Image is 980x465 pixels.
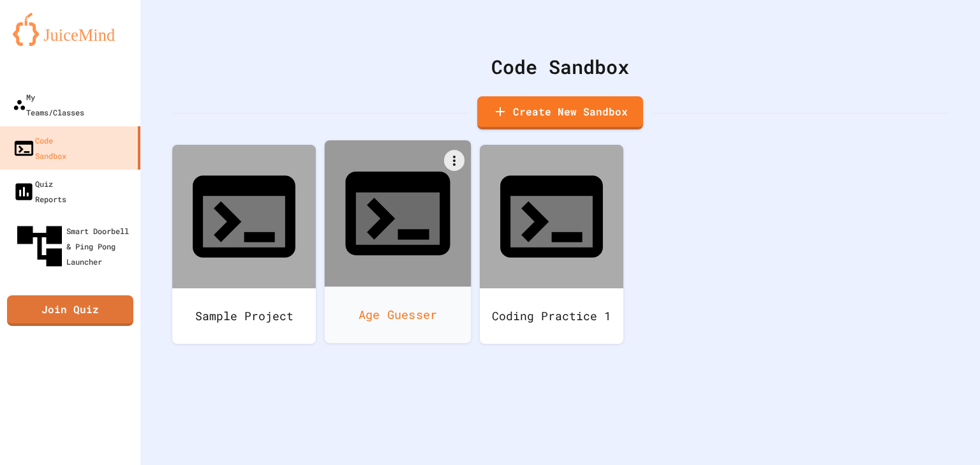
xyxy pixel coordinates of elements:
[477,96,643,129] a: Create New Sandbox
[13,89,84,120] div: My Teams/Classes
[172,288,316,344] div: Sample Project
[172,52,948,81] div: Code Sandbox
[13,133,66,163] div: Code Sandbox
[13,219,135,273] div: Smart Doorbell & Ping Pong Launcher
[13,13,128,46] img: logo-orange.svg
[325,140,471,343] a: Age Guesser
[7,295,133,326] a: Join Quiz
[325,286,471,343] div: Age Guesser
[480,145,623,344] a: Coding Practice 1
[480,288,623,344] div: Coding Practice 1
[172,145,316,344] a: Sample Project
[13,176,66,207] div: Quiz Reports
